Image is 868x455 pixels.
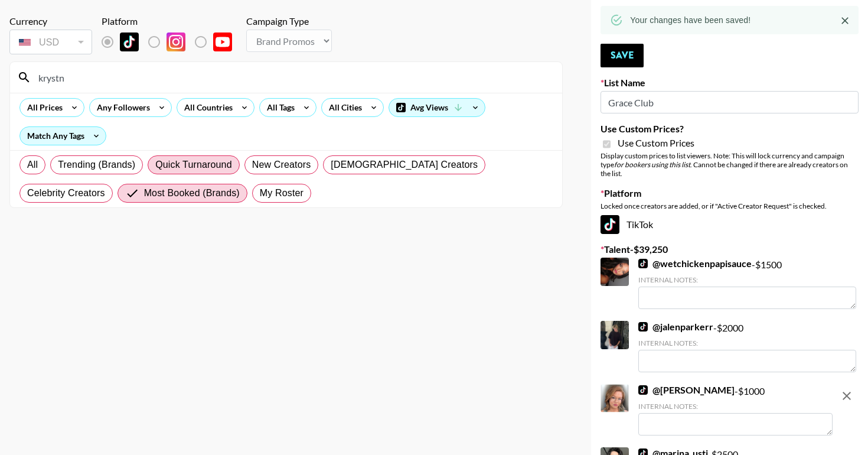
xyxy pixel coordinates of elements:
[638,402,833,411] div: Internal Notes:
[260,99,297,116] div: All Tags
[252,158,311,172] span: New Creators
[601,215,619,234] img: TikTok
[31,68,555,87] input: Search by User Name
[246,15,332,27] div: Campaign Type
[102,30,242,54] div: List locked to TikTok.
[638,321,856,372] div: - $ 2000
[260,186,304,200] span: My Roster
[144,186,240,200] span: Most Booked (Brands)
[120,32,139,51] img: TikTok
[102,15,242,27] div: Platform
[638,339,856,347] div: Internal Notes:
[167,32,185,51] img: Instagram
[836,12,854,30] button: Close
[601,243,859,255] label: Talent - $ 39,250
[27,158,38,172] span: All
[638,259,648,268] img: TikTok
[638,322,648,331] img: TikTok
[155,158,232,172] span: Quick Turnaround
[638,258,752,269] a: @wetchickenpapisauce
[835,384,859,408] button: remove
[12,32,90,53] div: USD
[601,201,859,210] div: Locked once creators are added, or if "Active Creator Request" is checked.
[638,384,833,435] div: - $ 1000
[601,215,859,234] div: TikTok
[601,123,859,135] label: Use Custom Prices?
[630,9,750,31] div: Your changes have been saved!
[27,186,105,200] span: Celebrity Creators
[601,187,859,199] label: Platform
[638,385,648,395] img: TikTok
[331,158,478,172] span: [DEMOGRAPHIC_DATA] Creators
[389,99,485,116] div: Avg Views
[58,158,135,172] span: Trending (Brands)
[601,77,859,89] label: List Name
[601,151,859,178] div: Display custom prices to list viewers. Note: This will lock currency and campaign type . Cannot b...
[638,275,856,284] div: Internal Notes:
[638,258,856,309] div: - $ 1500
[90,99,152,116] div: Any Followers
[601,44,644,67] button: Save
[9,15,92,27] div: Currency
[638,321,713,333] a: @jalenparkerr
[9,27,92,57] div: Currency is locked to USD
[20,99,65,116] div: All Prices
[614,160,690,169] em: for bookers using this list
[213,32,232,51] img: YouTube
[322,99,364,116] div: All Cities
[638,384,735,396] a: @[PERSON_NAME]
[618,137,694,149] span: Use Custom Prices
[177,99,235,116] div: All Countries
[20,127,106,145] div: Match Any Tags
